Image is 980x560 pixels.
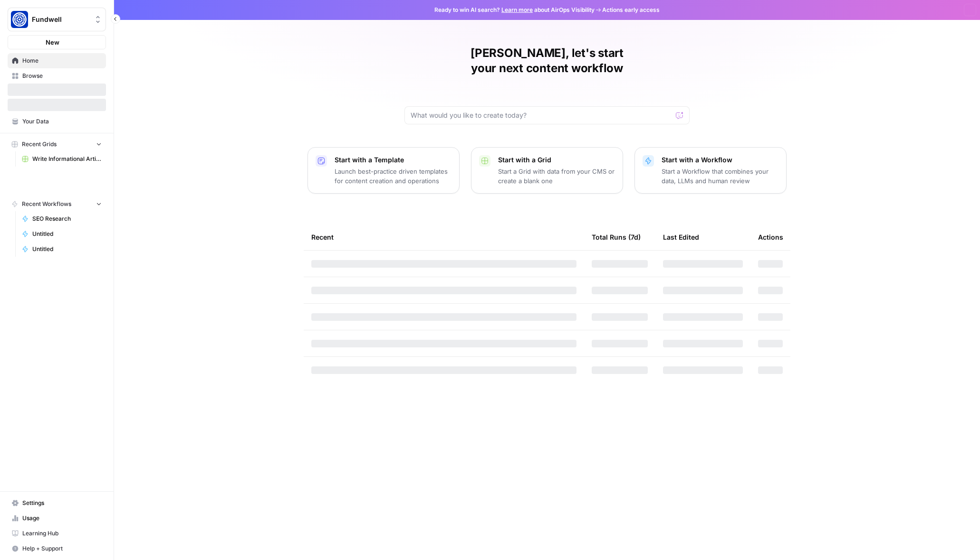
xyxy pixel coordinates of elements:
span: New [46,37,59,47]
a: SEO Research [18,211,106,226]
img: Fundwell Logo [11,11,28,28]
p: Launch best-practice driven templates for content creation and operations [335,167,452,186]
button: Start with a TemplateLaunch best-practice driven templates for content creation and operations [307,147,460,194]
button: Help + Support [8,541,106,556]
a: Write Informational Article [18,151,106,167]
a: Usage [8,511,106,526]
span: Home [22,56,102,65]
span: SEO Research [32,215,102,223]
a: Untitled [18,226,106,242]
a: Your Data [8,114,106,129]
span: Learning Hub [22,529,102,538]
button: Recent Grids [8,137,106,151]
p: Start a Workflow that combines your data, LLMs and human review [662,167,778,186]
a: Settings [8,495,106,511]
button: Start with a GridStart a Grid with data from your CMS or create a blank one [471,147,623,194]
span: Browse [22,72,102,80]
p: Start with a Grid [498,155,615,165]
span: Actions early access [602,6,660,14]
div: Last Edited [663,224,699,250]
a: Browse [8,68,106,84]
span: Usage [22,514,102,523]
a: Learn more [501,6,533,13]
span: Settings [22,499,102,507]
button: Workspace: Fundwell [8,8,106,31]
span: Ready to win AI search? about AirOps Visibility [434,6,595,14]
span: Recent Workflows [22,200,71,208]
p: Start a Grid with data from your CMS or create a blank one [498,167,615,186]
div: Total Runs (7d) [592,224,641,250]
a: Learning Hub [8,526,106,541]
span: Your Data [22,117,102,126]
a: Untitled [18,242,106,257]
span: Untitled [32,230,102,238]
span: Write Informational Article [32,155,102,163]
button: Recent Workflows [8,197,106,211]
span: Help + Support [22,544,102,553]
span: Fundwell [32,15,89,24]
button: New [8,35,106,49]
input: What would you like to create today? [411,111,672,120]
span: Untitled [32,245,102,253]
div: Recent [311,224,576,250]
p: Start with a Template [335,155,452,165]
span: Recent Grids [22,140,57,149]
button: Start with a WorkflowStart a Workflow that combines your data, LLMs and human review [634,147,787,194]
a: Home [8,53,106,68]
div: Actions [758,224,783,250]
h1: [PERSON_NAME], let's start your next content workflow [404,46,690,76]
p: Start with a Workflow [662,155,778,165]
